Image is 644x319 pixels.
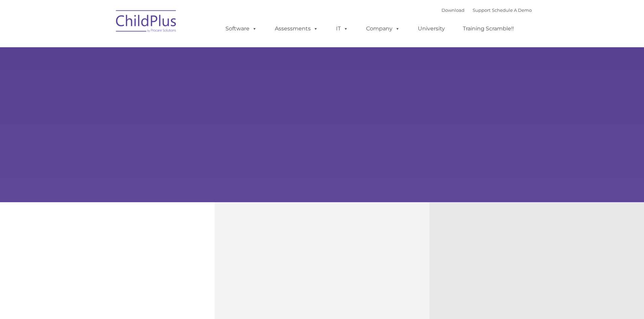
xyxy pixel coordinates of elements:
a: Schedule A Demo [492,7,532,13]
font: | [442,7,532,13]
a: Software [219,22,264,35]
a: IT [329,22,355,35]
a: Support [473,7,491,13]
a: Training Scramble!! [456,22,521,35]
a: Assessments [268,22,325,35]
a: Company [359,22,407,35]
a: Download [442,7,464,13]
img: ChildPlus by Procare Solutions [113,5,180,39]
a: University [411,22,452,35]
